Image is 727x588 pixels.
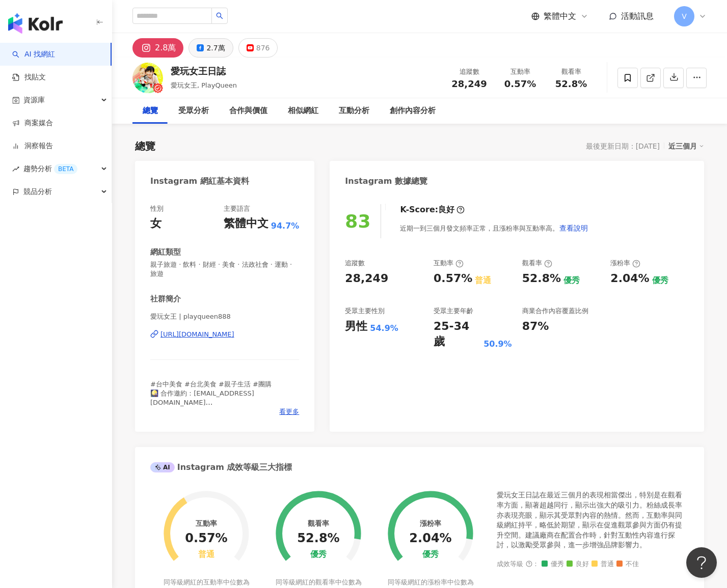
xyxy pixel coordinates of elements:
[23,157,77,180] span: 趨勢分析
[434,271,472,287] div: 0.57%
[522,259,552,268] div: 觀看率
[135,139,155,153] div: 總覽
[616,561,639,568] span: 不佳
[308,519,329,527] div: 觀看率
[434,259,464,268] div: 互動率
[586,142,660,150] div: 最後更新日期：[DATE]
[682,11,687,22] span: V
[563,275,580,286] div: 優秀
[150,294,181,304] div: 社群簡介
[171,65,237,77] div: 愛玩女王日誌
[345,306,385,316] div: 受眾主要性別
[434,306,473,316] div: 受眾主要年齡
[522,319,549,334] div: 87%
[150,176,249,187] div: Instagram 網紅基本資料
[238,38,278,58] button: 876
[686,547,717,578] iframe: Help Scout Beacon - Open
[150,216,161,232] div: 女
[610,259,640,268] div: 漲粉率
[132,63,163,93] img: KOL Avatar
[150,247,181,258] div: 網紅類型
[544,11,576,22] span: 繁體中文
[288,105,318,117] div: 相似網紅
[150,462,292,473] div: Instagram 成效等級三大指標
[501,67,540,77] div: 互動率
[420,519,441,527] div: 漲粉率
[345,211,370,232] div: 83
[559,218,588,238] button: 查看說明
[189,38,233,58] button: 2.7萬
[345,319,367,334] div: 男性
[450,67,489,77] div: 追蹤數
[150,462,175,472] div: AI
[504,79,536,89] span: 0.57%
[497,490,689,550] div: 愛玩女王日誌在最近三個月的表現相當傑出，特別是在觀看率方面，顯著超越同行，顯示出強大的吸引力。粉絲成長率亦表現亮眼，顯示其受眾對內容的熱情。然而，互動率與同級網紅持平，略低於期望，顯示在促進觀眾...
[229,105,267,117] div: 合作與價值
[390,105,436,117] div: 創作內容分析
[483,339,512,350] div: 50.9%
[409,531,451,546] div: 2.04%
[216,12,223,19] span: search
[224,216,268,232] div: 繁體中文
[271,220,300,232] span: 94.7%
[522,271,561,287] div: 52.8%
[12,165,19,173] span: rise
[310,550,327,559] div: 優秀
[542,561,564,568] span: 優秀
[621,11,654,21] span: 活動訊息
[143,105,158,117] div: 總覽
[160,330,234,339] div: [URL][DOMAIN_NAME]
[279,407,299,416] span: 看更多
[497,561,689,568] div: 成效等級 ：
[567,561,589,568] span: 良好
[12,49,55,60] a: searchAI 找網紅
[591,561,614,568] span: 普通
[668,139,704,153] div: 近三個月
[339,105,369,117] div: 互動分析
[652,275,668,286] div: 優秀
[555,79,587,89] span: 52.8%
[224,204,250,213] div: 主要語言
[23,89,45,111] span: 資源庫
[54,164,77,174] div: BETA
[8,13,63,34] img: logo
[438,204,454,215] div: 良好
[559,224,588,232] span: 查看說明
[206,41,225,55] div: 2.7萬
[345,259,365,268] div: 追蹤數
[345,271,388,287] div: 28,249
[171,81,237,89] span: 愛玩女王, PlayQueen
[150,330,299,339] a: [URL][DOMAIN_NAME]
[297,531,339,546] div: 52.8%
[400,204,465,215] div: K-Score :
[150,204,164,213] div: 性別
[150,380,272,443] span: #台中美食 #台北美食 #親子生活 #團購 🎑 合作邀約：[EMAIL_ADDRESS][DOMAIN_NAME] 🍡 追蹤IG：@playqueen888 🍨 追蹤FB：愛玩女王日誌 🍾 追蹤...
[422,550,439,559] div: 優秀
[610,271,649,287] div: 2.04%
[475,275,491,286] div: 普通
[552,67,590,77] div: 觀看率
[150,312,299,321] span: 愛玩女王 | playqueen888
[12,141,53,151] a: 洞察報告
[178,105,209,117] div: 受眾分析
[345,176,427,187] div: Instagram 數據總覽
[522,306,588,316] div: 商業合作內容覆蓋比例
[198,550,214,559] div: 普通
[155,41,176,55] div: 2.8萬
[400,218,588,238] div: 近期一到三個月發文頻率正常，且漲粉率與互動率高。
[132,38,183,58] button: 2.8萬
[256,41,270,55] div: 876
[12,118,53,128] a: 商案媒合
[196,519,217,527] div: 互動率
[434,319,481,350] div: 25-34 歲
[12,72,46,82] a: 找貼文
[150,260,299,278] span: 親子旅遊 · 飲料 · 財經 · 美食 · 法政社會 · 運動 · 旅遊
[23,180,52,203] span: 競品分析
[370,323,398,334] div: 54.9%
[185,531,227,546] div: 0.57%
[451,78,487,89] span: 28,249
